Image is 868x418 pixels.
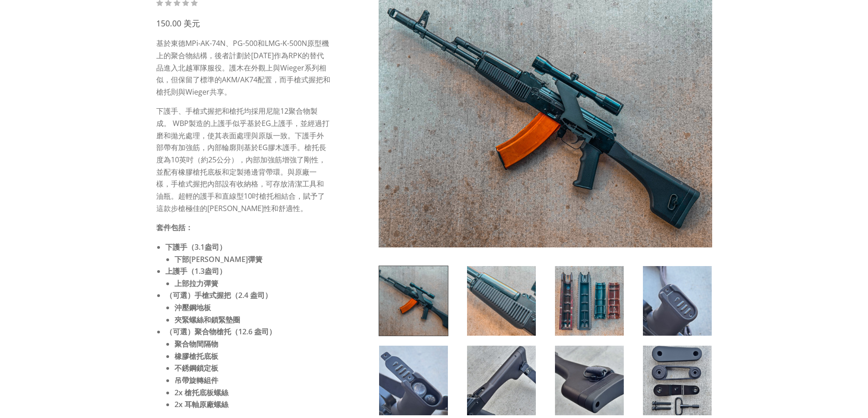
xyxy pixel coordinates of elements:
[379,346,448,415] img: 東德AK-74原型家具
[175,302,211,312] font: 沖壓鋼地板
[175,339,218,349] font: 聚合物間隔物
[175,375,218,385] font: 吊帶旋轉組件
[467,266,536,336] img: 東德AK-74原型家具
[555,266,624,336] img: 東德AK-74原型家具
[156,222,193,232] font: 套件包括：
[156,106,329,213] font: 下護手、手槍式握把和槍托均採用尼龍12聚合物製成。 WBP製造的上護手似乎基於EG上護手，並經過打磨和拋光處理，使其表面處理與原版一致。下護手外部帶有加強筋，內部輪廓則基於EG膠木護手。槍托長度...
[175,399,228,409] font: 2x 耳軸原廠螺絲
[379,266,448,336] img: 東德AK-74原型家具
[165,266,226,276] font: 上護手（1.3盎司）
[156,18,200,29] font: 150.00 美元
[643,266,712,336] img: 東德AK-74原型家具
[175,278,218,288] font: 上部拉力彈簧
[175,254,262,264] font: 下部[PERSON_NAME]彈簧
[165,327,276,337] font: （可選）聚合物槍托（12.6 盎司）
[156,38,330,97] font: 基於東德MPi-AK-74N、PG-500和LMG-K-500N原型機上的聚合物結構，後者計劃於[DATE]作為RPK的替代品進入北越軍隊服役。護木在外觀上與Wieger系列相似，但保留了標準的...
[165,242,226,252] font: 下護手（3.1盎司）
[467,346,536,415] img: 東德AK-74原型家具
[175,388,228,398] font: 2x 槍托底板螺絲
[555,346,624,415] img: 東德AK-74原型家具
[643,346,712,415] img: 東德AK-74原型家具
[165,290,272,300] font: （可選）手槍式握把（2.4 盎司）
[175,351,218,361] font: 橡膠槍托底板
[175,315,240,325] font: 夾緊螺絲和鎖緊墊圈
[175,363,218,373] font: 不銹鋼鎖定板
